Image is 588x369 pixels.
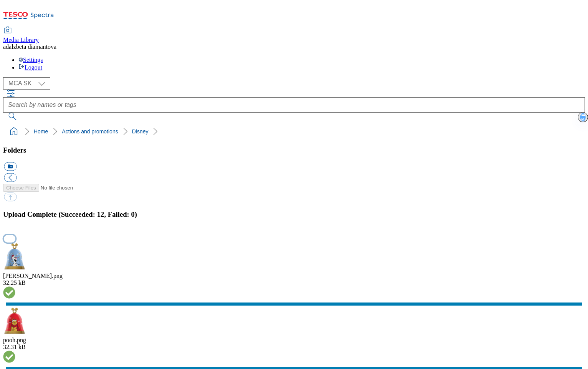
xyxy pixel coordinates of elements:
[132,128,149,135] a: Disney
[62,128,118,135] a: Actions and promotions
[3,146,585,155] h3: Folders
[3,124,585,139] nav: breadcrumb
[9,43,56,50] span: alzbeta diamantova
[34,128,48,135] a: Home
[3,307,26,335] img: preview
[3,210,585,219] h3: Upload Complete (Succeeded: 12, Failed: 0)
[3,97,585,113] input: Search by names or tags
[3,27,39,43] a: Media Library
[3,337,585,344] div: pooh.png
[3,344,585,351] div: 32.31 kB
[3,279,585,286] div: 32.25 kB
[3,273,585,279] div: [PERSON_NAME].png
[3,243,26,271] img: preview
[3,43,9,50] span: ad
[3,37,39,43] span: Media Library
[18,64,42,71] a: Logout
[8,125,20,138] a: home
[18,57,43,63] a: Settings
